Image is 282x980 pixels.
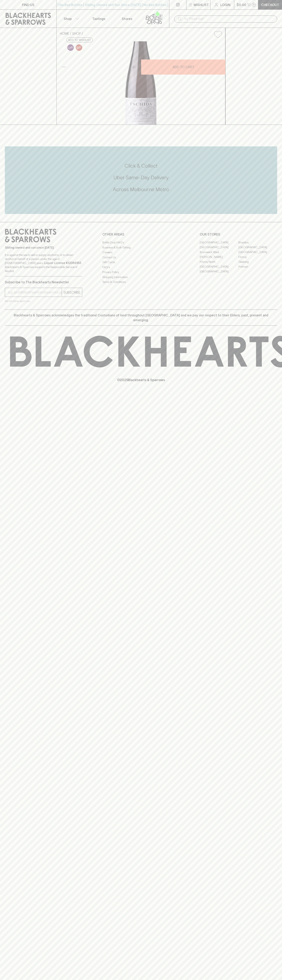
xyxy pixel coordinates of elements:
h5: Click & Collect [5,163,277,169]
h5: Uber Same-Day Delivery [5,174,277,181]
button: Shop [57,10,85,28]
p: SUBSCRIBE [63,290,80,295]
p: Tastings [92,16,105,21]
a: [GEOGRAPHIC_DATA] [238,250,277,254]
p: Checkout [261,2,279,7]
p: FIND US [22,2,34,7]
a: Some may call it natural, others minimum intervention, either way, it’s hands off & maybe even a ... [66,43,75,52]
a: Bottle Drop FAQ's [102,240,180,245]
p: Login [220,2,230,7]
a: Fitzroy North [200,259,238,264]
p: Sibling owned and run since [DATE] [5,246,82,250]
a: [GEOGRAPHIC_DATA] [238,245,277,250]
a: [GEOGRAPHIC_DATA] [200,264,238,269]
input: e.g. jane@blackheartsandsparrows.com.au [8,289,62,296]
button: ADD TO CART [141,59,225,75]
img: Lo-Fi [67,44,74,51]
a: Geelong [238,259,277,264]
a: FAQ's [102,265,180,270]
p: Stores [122,16,132,21]
p: ADD TO CART [173,65,194,69]
a: Privacy Policy [102,270,180,275]
a: Fitzroy [238,254,277,259]
a: [GEOGRAPHIC_DATA] [200,269,238,274]
a: Made and bottled without any added Sulphur Dioxide (SO2) [75,43,83,52]
strong: Liquor License #32064953 [44,261,81,265]
a: [GEOGRAPHIC_DATA] [200,245,238,250]
img: 40652.png [57,41,225,125]
a: [PERSON_NAME] [200,254,238,259]
h5: Across Melbourne Metro [5,186,277,193]
button: Add to wishlist [66,38,93,42]
p: Blackhearts & Sparrows acknowledges the traditional Custodians of land throughout [GEOGRAPHIC_DAT... [8,313,274,322]
p: Shop [64,16,72,21]
a: Business & Bulk Gifting [102,245,180,250]
a: HOME [60,32,69,35]
p: Wishlist [194,2,209,7]
a: Careers [102,250,180,255]
p: OUR STORES [200,232,277,237]
button: SUBSCRIBE [62,288,82,297]
a: Brunswick West [200,250,238,254]
a: Gift Cards [102,260,180,265]
p: $0.00 [237,2,246,7]
p: We will never spam you [5,299,82,303]
a: Tastings [85,10,113,28]
div: Call to action block [5,146,277,214]
a: [GEOGRAPHIC_DATA] [200,240,238,245]
input: Try "Pinot noir" [184,16,274,22]
p: 0 [253,4,255,6]
a: Terms & Conditions [102,280,180,285]
button: Add to wishlist [212,29,224,40]
a: SHOP [72,32,81,35]
a: Braddon [238,240,277,245]
a: Shipping Information [102,275,180,279]
a: Stores [113,10,141,28]
p: Subscribe to The Blackhearts Newsletter [5,280,82,285]
a: Contact Us [102,255,180,260]
img: Sulphur Free [76,44,82,51]
p: OTHER AREAS [102,232,180,237]
a: Prahran [238,264,277,269]
p: It is against the law to sell or supply alcohol to, or to obtain alcohol on behalf of a person un... [5,253,82,273]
